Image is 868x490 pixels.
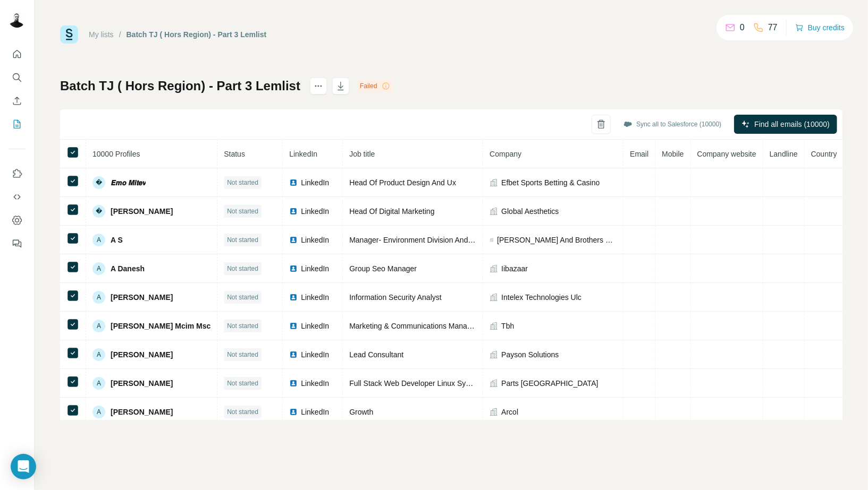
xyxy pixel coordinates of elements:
[9,45,26,64] button: Quick start
[301,349,329,360] span: LinkedIn
[92,377,105,390] div: A
[770,150,798,158] span: Landline
[754,119,830,130] span: Find all emails (10000)
[289,293,298,302] img: LinkedIn logo
[289,178,298,187] img: LinkedIn logo
[501,349,559,360] span: Payson Solutions
[501,263,528,274] span: Iibazaar
[301,292,329,303] span: LinkedIn
[490,150,521,158] span: Company
[227,235,258,245] span: Not started
[227,350,258,359] span: Not started
[92,320,105,332] div: A
[662,150,684,158] span: Mobile
[111,206,173,217] span: [PERSON_NAME]
[111,263,145,274] span: A Danesh
[92,348,105,361] div: A
[9,164,26,183] button: Use Surfe on LinkedIn
[227,207,258,216] span: Not started
[111,177,146,188] span: 𝙀𝙢𝙤 𝙈𝙞𝙩𝙚𝙫
[497,235,617,245] span: [PERSON_NAME] And Brothers Construction And Contracting Company
[349,408,373,416] span: Growth
[111,378,173,389] span: [PERSON_NAME]
[501,407,518,417] span: Arcol
[92,291,105,304] div: A
[60,78,300,94] h1: Batch TJ ( Hors Region) - Part 3 Lemlist
[310,78,327,94] button: actions
[795,20,845,35] button: Buy credits
[289,207,298,216] img: LinkedIn logo
[301,177,329,188] span: LinkedIn
[301,407,329,417] span: LinkedIn
[289,350,298,359] img: LinkedIn logo
[9,211,26,230] button: Dashboard
[92,406,105,418] div: A
[501,321,514,331] span: Tbh
[616,116,729,132] button: Sync all to Salesforce (10000)
[289,264,298,273] img: LinkedIn logo
[301,263,329,274] span: LinkedIn
[92,150,140,158] span: 10000 Profiles
[111,235,123,245] span: A S
[111,349,173,360] span: [PERSON_NAME]
[734,115,837,134] button: Find all emails (10000)
[301,378,329,389] span: LinkedIn
[349,207,434,216] span: Head Of Digital Marketing
[60,25,78,44] img: Surfe Logo
[9,234,26,253] button: Feedback
[289,236,298,244] img: LinkedIn logo
[289,322,298,330] img: LinkedIn logo
[501,177,600,188] span: Efbet Sports Betting & Casino
[9,115,26,134] button: My lists
[92,176,105,189] div: �
[349,236,524,244] span: Manager- Environment Division And Special Projects
[9,187,26,207] button: Use Surfe API
[119,29,121,40] li: /
[301,235,329,245] span: LinkedIn
[92,234,105,246] div: A
[92,262,105,275] div: A
[501,378,598,389] span: Parts [GEOGRAPHIC_DATA]
[11,454,36,479] div: Open Intercom Messenger
[768,21,778,34] p: 77
[227,178,258,187] span: Not started
[501,206,559,217] span: Global Aesthetics
[630,150,648,158] span: Email
[357,80,393,92] div: Failed
[740,21,745,34] p: 0
[501,292,582,303] span: Intelex Technologies Ulc
[301,321,329,331] span: LinkedIn
[227,379,258,388] span: Not started
[349,350,403,359] span: Lead Consultant
[349,178,456,187] span: Head Of Product Design And Ux
[289,379,298,388] img: LinkedIn logo
[111,321,210,331] span: [PERSON_NAME] Mcim Msc
[227,264,258,273] span: Not started
[349,379,531,388] span: Full Stack Web Developer Linux Systems Administrator
[227,293,258,302] span: Not started
[127,29,267,40] div: Batch TJ ( Hors Region) - Part 3 Lemlist
[224,150,245,158] span: Status
[9,68,26,87] button: Search
[349,293,442,302] span: Information Security Analyst
[289,408,298,416] img: LinkedIn logo
[349,264,417,273] span: Group Seo Manager
[349,150,375,158] span: Job title
[92,205,105,218] div: �
[111,407,173,417] span: [PERSON_NAME]
[227,407,258,417] span: Not started
[811,150,837,158] span: Country
[9,11,26,28] img: Avatar
[89,30,114,39] a: My lists
[289,150,317,158] span: LinkedIn
[301,206,329,217] span: LinkedIn
[349,322,525,330] span: Marketing & Communications Manager (international)
[111,292,173,303] span: [PERSON_NAME]
[697,150,756,158] span: Company website
[9,91,26,110] button: Enrich CSV
[227,321,258,331] span: Not started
